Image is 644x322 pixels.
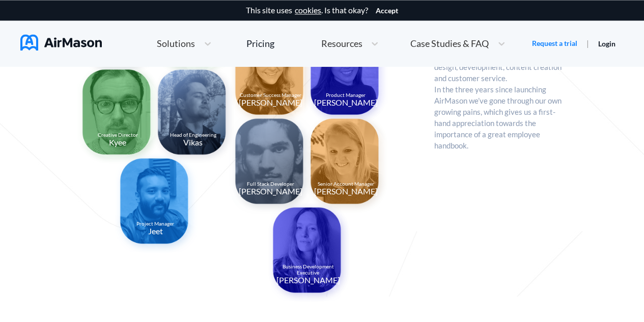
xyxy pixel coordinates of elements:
[434,5,564,272] p: AirMason is uniquely positioned to bring the best-in-class design and technology to HR. Each memb...
[148,227,163,236] center: Jeet
[114,152,199,254] img: Jeet
[246,39,274,48] div: Pricing
[275,264,341,276] center: Business Development Executive
[246,34,274,53] a: Pricing
[304,112,389,214] img: Holly
[532,38,577,48] a: Request a trial
[152,63,236,165] img: Vikas
[246,181,294,187] center: Full Stack Developer
[170,132,216,138] center: Head of Engineering
[20,34,102,51] img: AirMason Logo
[326,92,366,98] center: Product Manager
[136,221,174,227] center: Project Manager
[183,138,203,147] center: Vikas
[410,39,489,48] span: Case Studies & FAQ
[76,63,161,165] img: Kyee
[318,181,374,187] center: Senior Account Manager
[295,6,321,15] a: cookies
[238,187,302,196] center: [PERSON_NAME]
[267,201,351,303] img: Courtney
[238,98,302,107] center: [PERSON_NAME]
[276,276,340,285] center: [PERSON_NAME]
[109,138,126,147] center: Kyee
[314,98,378,107] center: [PERSON_NAME]
[314,187,378,196] center: [PERSON_NAME]
[229,23,314,126] img: Joanne
[239,92,301,98] center: Customer Success Manager
[304,23,389,126] img: Judy
[586,38,589,48] span: |
[321,39,362,48] span: Resources
[598,39,615,48] a: Login
[376,7,398,15] button: Accept cookies
[98,132,138,138] center: Creative Director
[157,39,195,48] span: Solutions
[229,112,314,214] img: Branden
